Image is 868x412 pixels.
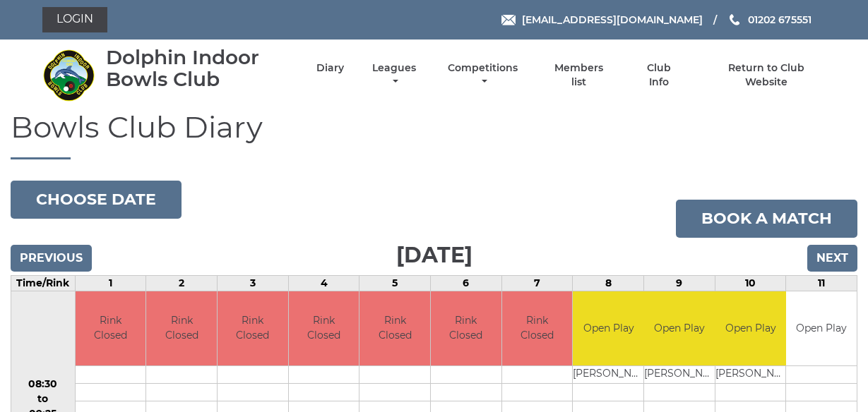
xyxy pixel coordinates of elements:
[786,276,857,291] td: 11
[573,276,644,291] td: 8
[75,276,146,291] td: 1
[106,47,292,90] div: Dolphin Indoor Bowls Club
[636,61,682,89] a: Club Info
[359,276,431,291] td: 5
[715,291,787,365] td: Open Play
[445,61,522,89] a: Competitions
[727,12,811,28] a: Phone us 01202 675551
[643,276,715,291] td: 9
[146,291,217,365] td: Rink Closed
[730,14,739,25] img: Phone us
[522,13,703,26] span: [EMAIL_ADDRESS][DOMAIN_NAME]
[76,291,146,365] td: Rink Closed
[11,111,857,159] h1: Bowls Club Diary
[501,276,573,291] td: 7
[218,276,289,291] td: 3
[715,276,786,291] td: 10
[431,291,501,365] td: Rink Closed
[502,291,573,365] td: Rink Closed
[431,276,502,291] td: 6
[42,49,95,102] img: Dolphin Indoor Bowls Club
[316,61,344,75] a: Diary
[644,291,715,365] td: Open Play
[42,7,107,32] a: Login
[573,365,644,383] td: [PERSON_NAME]
[501,15,516,25] img: Email
[748,13,811,26] span: 01202 675551
[218,291,288,365] td: Rink Closed
[359,291,430,365] td: Rink Closed
[546,61,611,89] a: Members list
[715,365,787,383] td: [PERSON_NAME]
[289,291,359,365] td: Rink Closed
[676,200,857,238] a: Book a match
[786,291,857,365] td: Open Play
[573,291,644,365] td: Open Play
[644,365,715,383] td: [PERSON_NAME]
[11,245,92,272] input: Previous
[11,276,76,291] td: Time/Rink
[11,181,182,219] button: Choose date
[706,61,826,89] a: Return to Club Website
[288,276,359,291] td: 4
[146,276,218,291] td: 2
[369,61,420,89] a: Leagues
[807,245,857,272] input: Next
[501,12,703,28] a: Email [EMAIL_ADDRESS][DOMAIN_NAME]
